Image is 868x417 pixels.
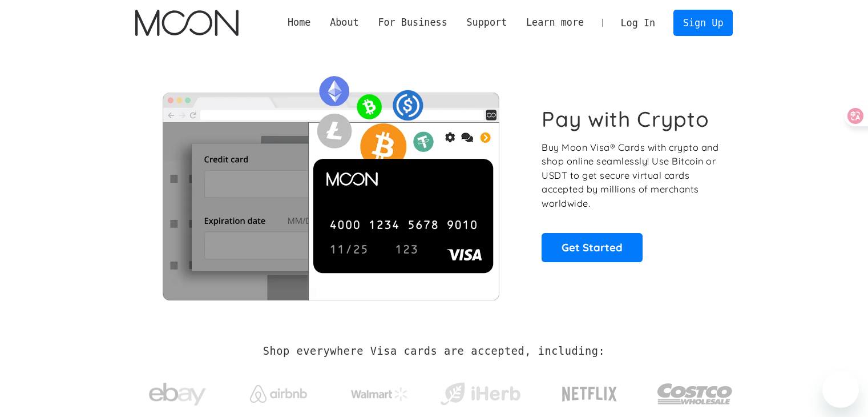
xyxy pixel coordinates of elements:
div: For Business [378,15,447,30]
img: Airbnb [250,385,307,403]
a: Home [278,15,320,30]
p: Buy Moon Visa® Cards with crypto and shop online seamlessly! Use Bitcoin or USDT to get secure vi... [542,141,720,211]
img: Costco [657,372,733,415]
a: Airbnb [236,374,321,408]
div: About [330,15,359,30]
a: Get Started [542,233,643,262]
a: home [135,10,239,36]
a: iHerb [438,368,523,415]
img: Moon Cards let you spend your crypto anywhere Visa is accepted. [135,68,526,300]
div: Support [466,15,507,30]
img: ebay [149,376,206,412]
img: iHerb [438,379,523,409]
h1: Pay with Crypto [542,106,709,132]
div: About [320,15,368,30]
a: Sign Up [673,10,733,35]
div: Support [457,15,516,30]
div: Learn more [516,15,594,30]
img: Walmart [351,387,408,401]
a: Netflix [539,368,641,414]
img: Netflix [561,380,618,408]
div: For Business [369,15,457,30]
div: Learn more [526,15,584,30]
a: Walmart [337,376,422,407]
h2: Shop everywhere Visa cards are accepted, including: [263,345,605,358]
iframe: Button to launch messaging window [822,371,859,408]
a: Log In [611,10,665,35]
img: Moon Logo [135,10,239,36]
